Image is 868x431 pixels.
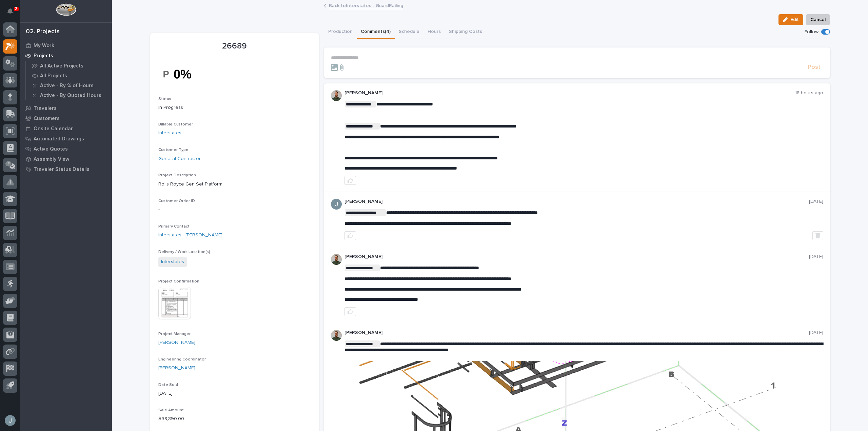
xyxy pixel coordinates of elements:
[20,103,112,113] a: Travelers
[158,365,195,372] a: [PERSON_NAME]
[329,1,403,9] a: Back toInterstates - GuardRailing
[331,254,342,265] img: AATXAJw4slNr5ea0WduZQVIpKGhdapBAGQ9xVsOeEvl5=s96-c
[34,156,69,162] p: Assembly View
[26,71,112,80] a: All Projects
[158,173,196,177] span: Project Description
[806,14,830,25] button: Cancel
[158,390,311,397] p: [DATE]
[805,29,818,35] p: Follow
[805,63,823,71] button: Post
[158,122,193,126] span: Billable Customer
[344,199,809,204] p: [PERSON_NAME]
[26,28,60,36] div: 02. Projects
[40,93,101,99] p: Active - By Quoted Hours
[158,155,201,162] a: General Contractor
[158,357,206,361] span: Engineering Coordinator
[158,332,191,336] span: Project Manager
[40,73,67,79] p: All Projects
[357,25,395,39] button: Comments (4)
[395,25,423,39] button: Schedule
[778,14,803,25] button: Edit
[812,231,823,240] button: Delete post
[810,16,826,24] span: Cancel
[158,148,189,152] span: Customer Type
[20,154,112,164] a: Assembly View
[344,254,809,260] p: [PERSON_NAME]
[158,408,184,412] span: Sale Amount
[158,279,199,283] span: Project Confirmation
[445,25,486,39] button: Shipping Costs
[158,339,195,346] a: [PERSON_NAME]
[34,166,90,173] p: Traveler Status Details
[158,104,311,111] p: In Progress
[158,41,311,51] p: 26689
[331,90,342,101] img: AATXAJw4slNr5ea0WduZQVIpKGhdapBAGQ9xVsOeEvl5=s96-c
[56,3,76,16] img: Workspace Logo
[344,307,356,316] button: like this post
[344,176,356,185] button: like this post
[26,81,112,90] a: Active - By % of Hours
[158,224,190,229] span: Primary Contact
[158,181,311,188] p: Rolls Royce Gen Set Platform
[158,62,209,86] img: xINt56kYK9zyhmHgFCP5Co0-Qn4rxSqbCYoXhspeGrQ
[20,40,112,51] a: My Work
[34,146,68,152] p: Active Quotes
[20,164,112,174] a: Traveler Status Details
[20,144,112,154] a: Active Quotes
[423,25,445,39] button: Hours
[34,105,57,112] p: Travelers
[158,250,210,254] span: Delivery / Work Location(s)
[161,258,184,266] a: Interstates
[26,91,112,100] a: Active - By Quoted Hours
[8,8,17,19] div: Notifications2
[20,134,112,144] a: Automated Drawings
[158,130,181,137] a: Interstates
[15,6,17,11] p: 2
[809,330,823,336] p: [DATE]
[809,199,823,204] p: [DATE]
[795,90,823,96] p: 18 hours ago
[158,97,171,101] span: Status
[158,232,222,239] a: Interstates - [PERSON_NAME]
[344,330,809,336] p: [PERSON_NAME]
[40,83,94,89] p: Active - By % of Hours
[20,113,112,123] a: Customers
[3,413,17,428] button: users-avatar
[34,53,53,59] p: Projects
[344,231,356,240] button: like this post
[26,61,112,71] a: All Active Projects
[158,199,195,203] span: Customer Order ID
[331,199,342,210] img: ACg8ocIJHU6JEmo4GV-3KL6HuSvSpWhSGqG5DdxF6tKpN6m2=s96-c
[34,116,60,122] p: Customers
[20,51,112,61] a: Projects
[20,123,112,134] a: Onsite Calendar
[40,63,83,69] p: All Active Projects
[158,415,311,423] p: $ 38,390.00
[324,25,357,39] button: Production
[3,4,17,18] button: Notifications
[344,90,795,96] p: [PERSON_NAME]
[158,383,178,387] span: Date Sold
[34,126,73,132] p: Onsite Calendar
[790,17,799,23] span: Edit
[808,63,821,71] span: Post
[809,254,823,260] p: [DATE]
[34,43,54,49] p: My Work
[331,330,342,341] img: AATXAJw4slNr5ea0WduZQVIpKGhdapBAGQ9xVsOeEvl5=s96-c
[158,206,311,213] p: -
[34,136,84,142] p: Automated Drawings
